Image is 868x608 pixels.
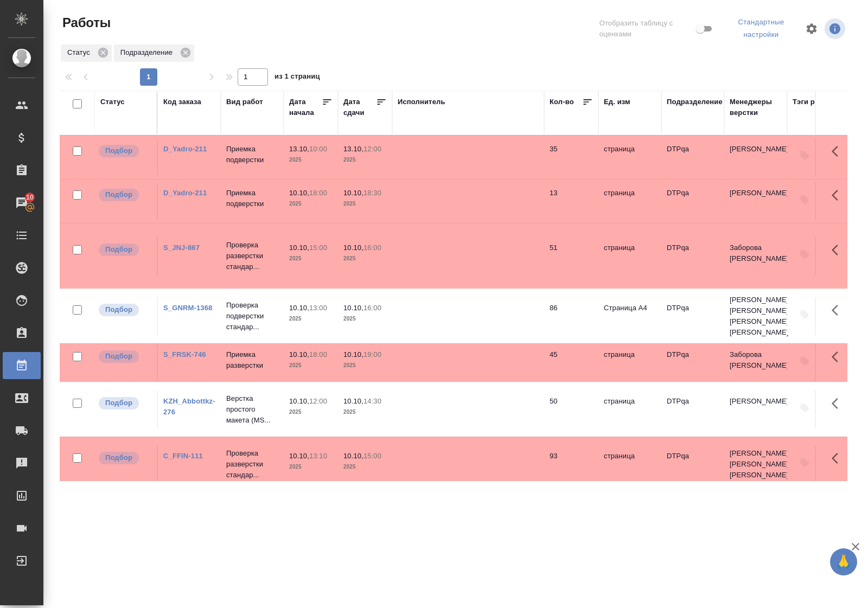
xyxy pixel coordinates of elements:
[105,452,132,463] p: Подбор
[398,97,445,107] div: Исполнитель
[309,189,327,197] p: 18:00
[163,244,200,252] a: S_JNJ-867
[309,397,327,405] p: 12:00
[98,188,151,202] div: Можно подбирать исполнителей
[343,462,387,472] p: 2025
[289,155,333,165] p: 2025
[730,349,782,371] p: Заборова [PERSON_NAME]
[544,182,598,220] td: 13
[363,189,381,197] p: 18:30
[289,397,309,405] p: 10.10,
[343,199,387,209] p: 2025
[661,344,724,382] td: DTPqa
[793,242,816,266] button: Добавить тэги
[289,462,333,472] p: 2025
[661,297,724,335] td: DTPqa
[343,304,363,312] p: 10.10,
[163,350,206,359] a: S_FRSK-746
[343,253,387,264] p: 2025
[275,70,320,86] span: из 1 страниц
[343,407,387,418] p: 2025
[343,452,363,460] p: 10.10,
[825,18,847,39] span: Посмотреть информацию
[825,391,851,417] button: Здесь прячутся важные кнопки
[98,303,151,317] div: Можно подбирать исполнителей
[598,182,661,220] td: страница
[163,304,212,312] a: S_GNRM-1368
[343,244,363,252] p: 10.10,
[661,237,724,275] td: DTPqa
[793,144,816,168] button: Добавить тэги
[100,97,125,107] div: Статус
[661,445,724,483] td: DTPqa
[598,297,661,335] td: Страница А4
[309,452,327,460] p: 13:10
[226,144,278,165] p: Приемка подверстки
[661,391,724,428] td: DTPqa
[730,295,782,338] p: [PERSON_NAME] [PERSON_NAME], [PERSON_NAME] [PERSON_NAME]
[793,349,816,373] button: Добавить тэги
[343,350,363,359] p: 10.10,
[289,350,309,359] p: 10.10,
[289,304,309,312] p: 10.10,
[61,44,112,62] div: Статус
[343,189,363,197] p: 10.10,
[793,188,816,212] button: Добавить тэги
[309,304,327,312] p: 13:00
[793,303,816,327] button: Добавить тэги
[289,145,309,153] p: 13.10,
[799,16,825,42] span: Настроить таблицу
[289,189,309,197] p: 10.10,
[730,188,782,199] p: [PERSON_NAME]
[105,244,132,255] p: Подбор
[343,313,387,324] p: 2025
[105,351,132,362] p: Подбор
[667,97,723,107] div: Подразделение
[343,360,387,371] p: 2025
[830,548,857,575] button: 🙏
[598,344,661,382] td: страница
[661,182,724,220] td: DTPqa
[363,397,381,405] p: 14:30
[730,396,782,407] p: [PERSON_NAME]
[825,138,851,164] button: Здесь прячутся важные кнопки
[289,407,333,418] p: 2025
[598,391,661,428] td: страница
[363,145,381,153] p: 12:00
[598,138,661,176] td: страница
[598,237,661,275] td: страница
[289,97,322,118] div: Дата начала
[289,199,333,209] p: 2025
[793,451,816,475] button: Добавить тэги
[163,452,203,460] a: C_FFIN-111
[105,145,132,156] p: Подбор
[550,97,574,107] div: Кол-во
[20,192,40,203] span: 10
[834,551,853,573] span: 🙏
[105,398,132,408] p: Подбор
[363,350,381,359] p: 19:00
[105,189,132,200] p: Подбор
[793,97,837,107] div: Тэги работы
[226,349,278,371] p: Приемка разверстки
[730,242,782,264] p: Заборова [PERSON_NAME]
[289,253,333,264] p: 2025
[661,138,724,176] td: DTPqa
[825,182,851,208] button: Здесь прячутся важные кнопки
[343,397,363,405] p: 10.10,
[226,240,278,272] p: Проверка разверстки стандар...
[60,14,111,31] span: Работы
[163,145,207,153] a: D_Yadro-211
[724,14,799,43] div: split button
[730,144,782,155] p: [PERSON_NAME]
[226,393,278,426] p: Верстка простого макета (MS...
[98,349,151,364] div: Можно подбирать исполнителей
[289,244,309,252] p: 10.10,
[544,445,598,483] td: 93
[309,350,327,359] p: 18:00
[544,297,598,335] td: 86
[98,144,151,158] div: Можно подбирать исполнителей
[226,300,278,332] p: Проверка подверстки стандар...
[825,344,851,370] button: Здесь прячутся важные кнопки
[226,188,278,209] p: Приемка подверстки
